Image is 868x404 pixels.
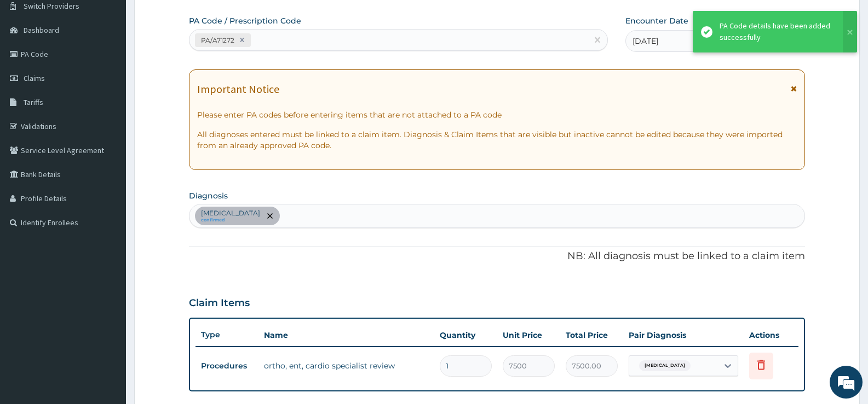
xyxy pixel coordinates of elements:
[265,211,275,221] span: remove selection option
[434,324,497,346] th: Quantity
[197,83,279,95] h1: Important Notice
[623,324,744,346] th: Pair Diagnosis
[201,209,260,218] p: [MEDICAL_DATA]
[720,20,832,43] div: PA Code details have been added successfully
[197,109,797,120] p: Please enter PA codes before entering items that are not attached to a PA code
[196,325,258,345] th: Type
[24,73,45,83] span: Claims
[20,55,44,82] img: d_794563401_company_1708531726252_794563401
[189,249,805,264] p: NB: All diagnosis must be linked to a claim item
[24,97,43,107] span: Tariffs
[24,25,59,35] span: Dashboard
[258,324,434,346] th: Name
[64,128,151,238] span: We're online!
[189,297,250,309] h3: Claim Items
[744,324,798,346] th: Actions
[201,218,260,223] small: confirmed
[189,190,228,201] label: Diagnosis
[24,1,79,11] span: Switch Providers
[5,279,209,318] textarea: Type your message and hit 'Enter'
[57,61,184,75] div: Chat with us now
[180,5,206,32] div: Minimize live chat window
[633,36,658,46] span: [DATE]
[560,324,623,346] th: Total Price
[197,129,797,151] p: All diagnoses entered must be linked to a claim item. Diagnosis & Claim Items that are visible bu...
[625,15,688,26] label: Encounter Date
[639,360,691,371] span: [MEDICAL_DATA]
[196,356,258,376] td: Procedures
[258,355,434,377] td: ortho, ent, cardio specialist review
[198,34,236,46] div: PA/A71272
[497,324,560,346] th: Unit Price
[189,15,301,26] label: PA Code / Prescription Code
